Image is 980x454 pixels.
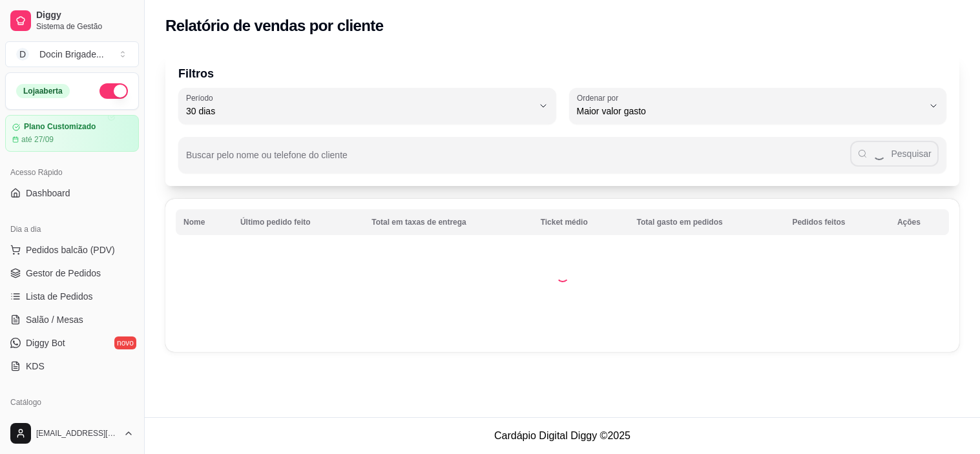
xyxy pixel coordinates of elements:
[26,336,65,349] span: Diggy Bot
[186,92,217,103] label: Período
[36,428,118,439] span: [EMAIL_ADDRESS][DOMAIN_NAME]
[26,243,115,256] span: Pedidos balcão (PDV)
[26,313,83,326] span: Salão / Mesas
[36,21,134,32] span: Sistema de Gestão
[5,392,139,413] div: Catálogo
[165,15,384,36] h2: Relatório de vendas por cliente
[5,5,139,36] a: DiggySistema de Gestão
[178,88,556,124] button: Período30 dias
[26,360,45,373] span: KDS
[186,105,533,118] span: 30 dias
[5,240,139,260] button: Pedidos balcão (PDV)
[5,219,139,240] div: Dia a dia
[5,418,139,449] button: [EMAIL_ADDRESS][DOMAIN_NAME]
[16,48,29,61] span: D
[39,48,104,61] div: Docin Brigade ...
[26,267,101,280] span: Gestor de Pedidos
[5,333,139,353] a: Diggy Botnovo
[577,105,924,118] span: Maior valor gasto
[569,88,947,124] button: Ordenar porMaior valor gasto
[21,134,54,145] article: até 27/09
[16,84,70,98] div: Loja aberta
[556,269,569,282] div: Loading
[5,162,139,183] div: Acesso Rápido
[24,122,96,132] article: Plano Customizado
[36,10,134,21] span: Diggy
[26,187,70,200] span: Dashboard
[5,263,139,284] a: Gestor de Pedidos
[26,290,93,303] span: Lista de Pedidos
[178,65,946,83] p: Filtros
[5,309,139,330] a: Salão / Mesas
[5,183,139,203] a: Dashboard
[5,41,139,67] button: Select a team
[186,154,850,167] input: Buscar pelo nome ou telefone do cliente
[99,83,128,99] button: Alterar Status
[145,417,980,454] footer: Cardápio Digital Diggy © 2025
[577,92,623,103] label: Ordenar por
[5,115,139,152] a: Plano Customizadoaté 27/09
[5,356,139,377] a: KDS
[5,286,139,307] a: Lista de Pedidos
